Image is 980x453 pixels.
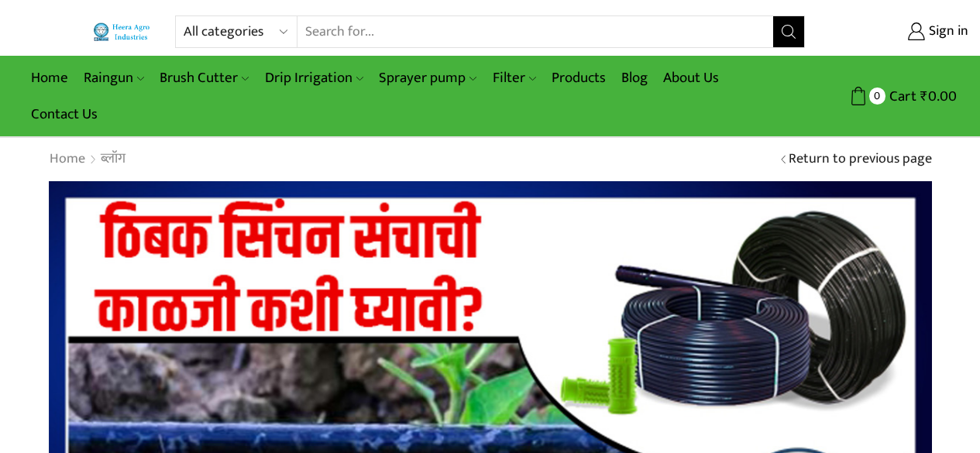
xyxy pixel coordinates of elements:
a: Blog [614,60,655,96]
a: Raingun [76,60,152,96]
a: Filter [485,60,544,96]
a: About Us [655,60,727,96]
a: Home [49,149,86,170]
a: Products [544,60,614,96]
a: Contact Us [23,96,105,132]
input: Search for... [297,16,773,47]
a: Return to previous page [789,149,932,170]
bdi: 0.00 [920,84,957,108]
a: Sprayer pump [371,60,484,96]
span: Cart [885,86,916,107]
a: 0 Cart ₹0.00 [820,82,957,111]
a: Sign in [828,18,968,46]
a: ब्लॉग [100,149,126,170]
span: ₹ [920,84,928,108]
a: Brush Cutter [152,60,256,96]
a: Home [23,60,76,96]
a: Drip Irrigation [257,60,371,96]
span: Sign in [925,22,968,42]
button: Search button [773,16,804,47]
span: 0 [869,88,885,104]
